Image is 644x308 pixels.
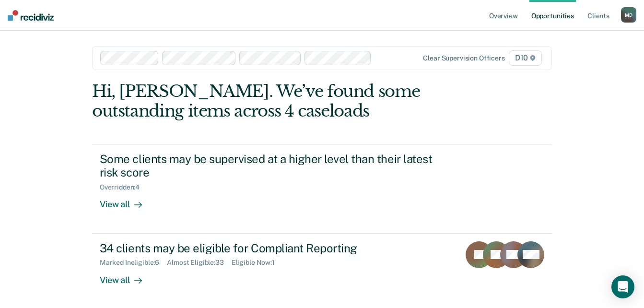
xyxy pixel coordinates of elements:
span: D10 [509,50,542,66]
div: Loading data... [299,196,345,204]
div: Clear supervision officers [423,54,504,62]
div: M D [621,7,636,23]
img: Recidiviz [8,10,54,21]
button: MD [621,7,636,23]
div: Open Intercom Messenger [611,275,634,298]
